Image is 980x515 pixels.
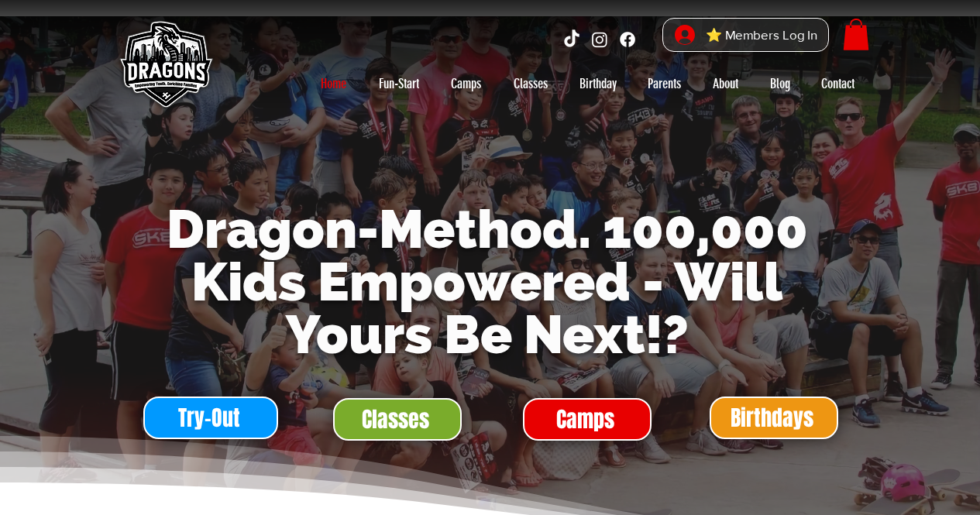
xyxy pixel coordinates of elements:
[371,71,427,96] p: Fun-Start
[640,71,689,96] p: Parents
[562,29,638,50] ul: Social Bar
[564,71,632,96] a: Birthday
[443,71,489,96] p: Camps
[806,71,871,96] a: Contact
[497,71,564,96] a: Classes
[813,71,862,96] p: Contact
[111,12,219,120] img: Skate Dragons logo with the slogan 'Empowering Youth, Enriching Families' in Singapore.
[697,71,755,96] a: About
[178,403,240,433] span: Try-Out
[333,398,462,441] a: Classes
[556,404,614,434] span: Camps
[755,71,806,96] a: Blog
[305,71,363,96] a: Home
[572,71,624,96] p: Birthday
[731,403,813,433] span: Birthdays
[632,71,697,96] a: Parents
[705,71,746,96] p: About
[710,397,838,439] a: Birthdays
[506,71,555,96] p: Classes
[362,404,429,434] span: Classes
[167,198,808,366] span: Dragon-Method. 100,000 Kids Empowered - Will Yours Be Next!?
[762,71,798,96] p: Blog
[700,23,823,47] span: ⭐ Members Log In
[435,71,497,96] a: Camps
[363,71,435,96] a: Fun-Start
[523,398,652,441] a: Camps
[664,19,828,52] button: ⭐ Members Log In
[313,71,354,96] p: Home
[143,397,278,439] a: Try-Out
[305,71,871,96] nav: Site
